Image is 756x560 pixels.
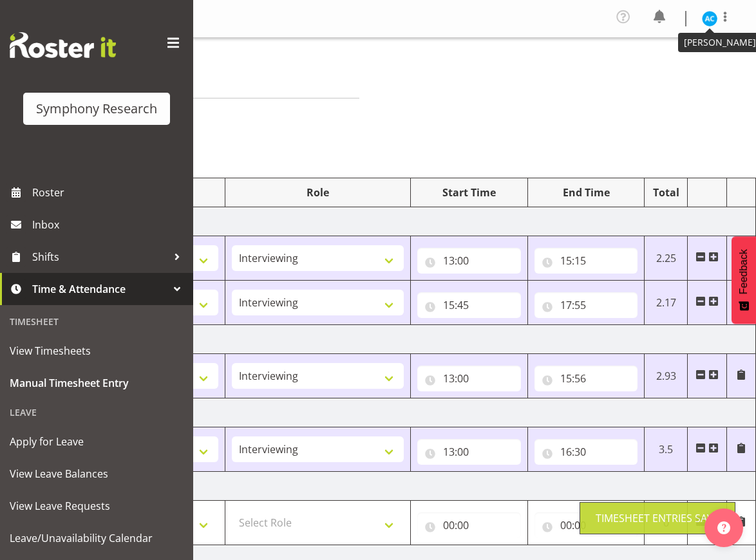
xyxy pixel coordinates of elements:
span: Time & Attendance [32,279,167,299]
td: 2.93 [645,354,688,398]
span: View Timesheets [10,341,184,360]
input: Click to select... [534,439,638,465]
div: Symphony Research [36,99,157,118]
img: help-xxl-2.png [717,521,730,534]
input: Click to select... [534,292,638,318]
div: Start Time [417,185,521,200]
span: Shifts [32,247,167,266]
span: Inbox [32,215,187,234]
a: Apply for Leave [3,425,190,458]
a: View Leave Requests [3,490,190,522]
input: Click to select... [417,512,521,538]
div: Leave [3,399,190,425]
input: Click to select... [417,366,521,391]
td: 0 [645,501,688,545]
span: View Leave Balances [10,464,184,483]
span: Leave/Unavailability Calendar [10,528,184,548]
div: Total [651,185,681,200]
button: Feedback - Show survey [732,236,756,324]
td: 2.25 [645,236,688,281]
div: Role [232,185,404,200]
input: Click to select... [534,512,638,538]
a: Manual Timesheet Entry [3,367,190,399]
a: View Timesheets [3,335,190,367]
div: Timesheet [3,308,190,335]
span: Apply for Leave [10,432,184,451]
div: Timesheet Entries Save [596,510,719,526]
td: 3.5 [645,427,688,472]
img: abbey-craib10174.jpg [702,11,717,26]
span: View Leave Requests [10,496,184,516]
input: Click to select... [534,248,638,274]
img: Rosterit website logo [10,32,116,58]
input: Click to select... [417,439,521,465]
span: Roster [32,183,187,202]
a: Leave/Unavailability Calendar [3,522,190,554]
td: 2.17 [645,281,688,325]
input: Click to select... [534,366,638,391]
input: Click to select... [417,292,521,318]
span: Manual Timesheet Entry [10,373,184,393]
input: Click to select... [417,248,521,274]
a: View Leave Balances [3,458,190,490]
div: End Time [534,185,638,200]
span: Feedback [738,249,750,294]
